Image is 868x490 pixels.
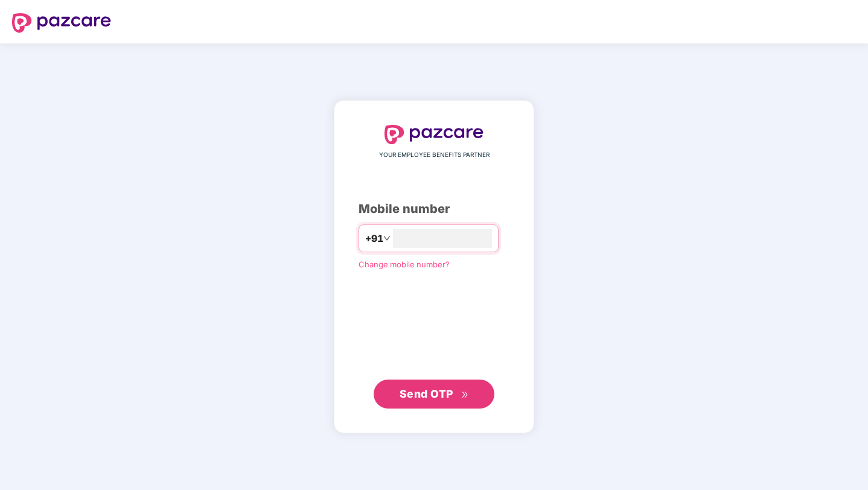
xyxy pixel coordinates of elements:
[374,380,494,409] button: Send OTPdouble-right
[359,200,509,218] div: Mobile number
[400,387,453,400] span: Send OTP
[383,235,391,242] span: down
[365,231,383,246] span: +91
[379,150,490,160] span: YOUR EMPLOYEE BENEFITS PARTNER
[359,259,450,269] a: Change mobile number?
[461,391,469,399] span: double-right
[12,13,111,33] img: logo
[385,125,483,144] img: logo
